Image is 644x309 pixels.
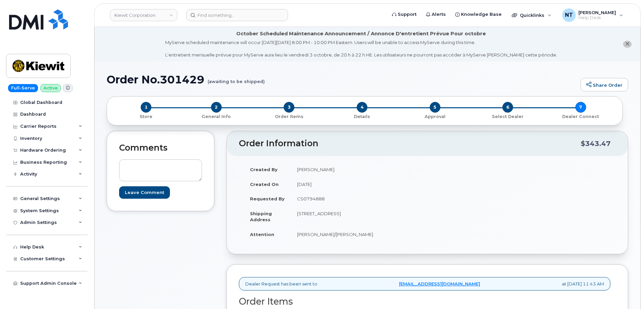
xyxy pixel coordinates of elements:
[399,281,480,287] a: [EMAIL_ADDRESS][DOMAIN_NAME]
[141,102,151,113] span: 1
[291,177,422,192] td: [DATE]
[502,102,513,113] span: 6
[580,78,628,91] a: Share Order
[236,30,486,37] div: October Scheduled Maintenance Announcement / Annonce D'entretient Prévue Pour octobre
[239,277,610,291] div: Dealer Request has been sent to at [DATE] 11:43 AM
[165,39,557,58] div: MyServe scheduled maintenance will occur [DATE][DATE] 8:00 PM - 10:00 PM Eastern. Users will be u...
[239,139,581,148] h2: Order Information
[115,114,177,120] p: Store
[183,114,250,120] p: General Info
[250,211,272,223] strong: Shipping Address
[401,114,469,120] p: Approval
[250,167,278,172] strong: Created By
[291,227,422,242] td: [PERSON_NAME]/[PERSON_NAME]
[250,232,274,237] strong: Attention
[107,74,577,85] h1: Order No.301429
[291,206,422,227] td: [STREET_ADDRESS]
[581,137,611,150] div: $343.47
[471,113,544,120] a: 6 Select Dealer
[255,114,323,120] p: Order Items
[430,102,440,113] span: 5
[119,186,170,199] input: Leave Comment
[623,41,632,48] button: close notification
[208,74,265,84] small: (awaiting to be shipped)
[328,114,396,120] p: Details
[112,113,180,120] a: 1 Store
[474,114,542,120] p: Select Dealer
[357,102,367,113] span: 4
[239,297,610,307] h2: Order Items
[211,102,222,113] span: 2
[398,113,471,120] a: 5 Approval
[250,196,285,201] strong: Requested By
[250,182,279,187] strong: Created On
[253,113,326,120] a: 3 Order Items
[291,162,422,177] td: [PERSON_NAME]
[119,143,202,153] h2: Comments
[326,113,399,120] a: 4 Details
[180,113,253,120] a: 2 General Info
[284,102,294,113] span: 3
[291,191,422,206] td: CS0794888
